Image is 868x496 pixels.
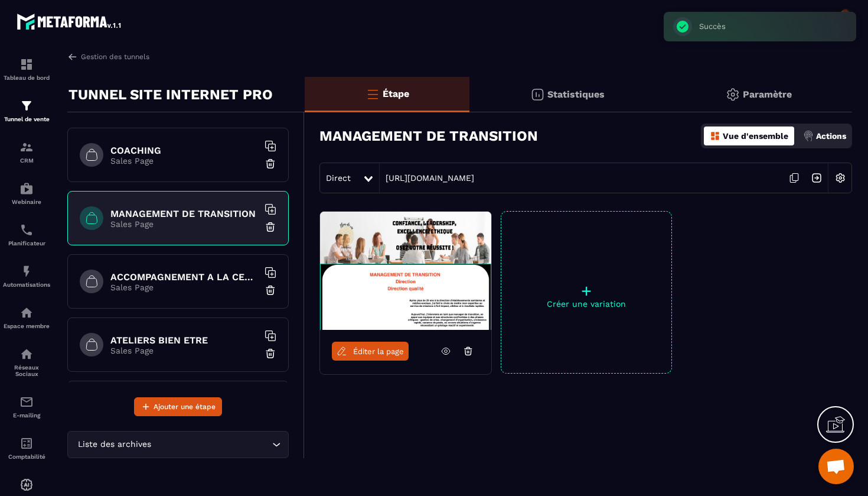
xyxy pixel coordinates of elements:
[326,173,351,183] span: Direct
[3,412,50,419] p: E-mailing
[110,208,258,219] h6: MANAGEMENT DE TRANSITION
[3,364,50,377] p: Réseaux Sociaux
[19,99,34,113] img: formation
[19,223,34,237] img: scheduler
[110,283,258,292] p: Sales Page
[265,348,276,359] img: trash
[110,335,258,346] h6: ATELIERS BIEN ETRE
[154,438,269,451] input: Search for option
[265,221,276,233] img: trash
[3,255,50,297] a: automationsautomationsAutomatisations
[17,11,123,32] img: logo
[383,88,409,99] p: Étape
[67,51,78,62] img: arrow
[19,306,34,320] img: automations
[3,281,50,288] p: Automatisations
[110,271,258,283] h6: ACCOMPAGNEMENT A LA CERTIFICATION HAS
[501,283,671,299] p: +
[805,167,828,189] img: arrow-next.bcc2205e.svg
[134,397,222,416] button: Ajouter une étape
[710,131,720,141] img: dashboard-orange.40269519.svg
[3,427,50,469] a: accountantaccountantComptabilité
[68,83,273,106] p: TUNNEL SITE INTERNET PRO
[19,264,34,278] img: automations
[3,338,50,386] a: social-networksocial-networkRéseaux Sociaux
[19,436,34,450] img: accountant
[3,323,50,329] p: Espace membre
[380,173,474,183] a: [URL][DOMAIN_NAME]
[3,116,50,122] p: Tunnel de vente
[3,90,50,131] a: formationformationTunnel de vente
[3,157,50,164] p: CRM
[3,131,50,173] a: formationformationCRM
[743,89,792,100] p: Paramètre
[67,51,149,62] a: Gestion des tunnels
[110,156,258,166] p: Sales Page
[818,449,854,484] a: Ouvrir le chat
[265,284,276,296] img: trash
[332,342,409,361] a: Éditer la page
[110,145,258,156] h6: COACHING
[19,57,34,72] img: formation
[501,299,671,309] p: Créer une variation
[19,140,34,154] img: formation
[530,87,544,102] img: stats.20deebd0.svg
[3,240,50,247] p: Planificateur
[110,219,258,229] p: Sales Page
[3,199,50,205] p: Webinaire
[829,167,851,189] img: setting-w.858f3a88.svg
[723,131,788,141] p: Vue d'ensemble
[320,212,491,330] img: image
[75,438,154,451] span: Liste des archives
[265,158,276,170] img: trash
[353,347,404,356] span: Éditer la page
[19,395,34,409] img: email
[3,74,50,81] p: Tableau de bord
[803,131,814,141] img: actions.d6e523a2.png
[726,87,740,102] img: setting-gr.5f69749f.svg
[3,214,50,255] a: schedulerschedulerPlanificateur
[3,297,50,338] a: automationsautomationsEspace membre
[110,346,258,355] p: Sales Page
[366,87,380,101] img: bars-o.4a397970.svg
[3,48,50,90] a: formationformationTableau de bord
[19,478,34,492] img: automations
[19,347,34,361] img: social-network
[547,89,605,100] p: Statistiques
[67,431,289,458] div: Search for option
[3,386,50,427] a: emailemailE-mailing
[19,181,34,196] img: automations
[816,131,846,141] p: Actions
[154,401,216,413] span: Ajouter une étape
[3,453,50,460] p: Comptabilité
[319,128,538,144] h3: MANAGEMENT DE TRANSITION
[3,173,50,214] a: automationsautomationsWebinaire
